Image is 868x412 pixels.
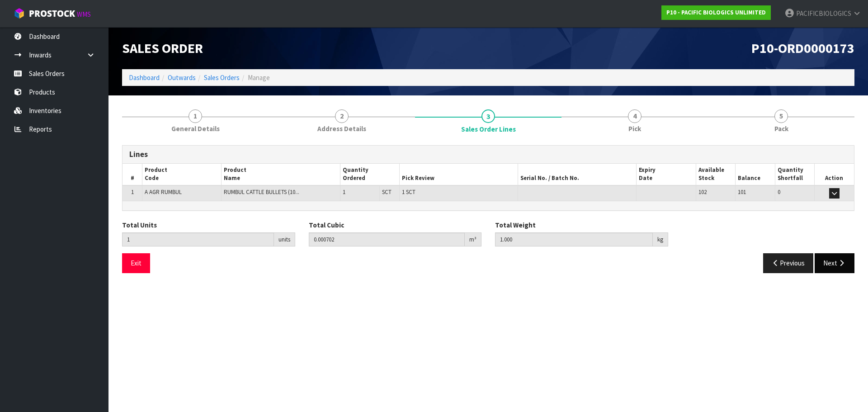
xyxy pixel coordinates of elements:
[77,10,91,19] small: WMS
[129,73,160,82] a: Dashboard
[248,73,270,82] span: Manage
[123,164,142,185] th: #
[628,124,641,133] span: Pick
[131,188,134,196] span: 1
[122,220,157,230] label: Total Units
[122,39,203,57] span: Sales Order
[698,188,707,196] span: 102
[14,8,25,19] img: cube-alt.png
[518,164,637,185] th: Serial No. / Batch No.
[343,188,345,196] span: 1
[189,109,202,123] span: 1
[335,109,349,123] span: 2
[142,164,222,185] th: Product Code
[814,164,854,185] th: Action
[628,109,642,123] span: 4
[637,164,696,185] th: Expiry Date
[122,253,150,273] button: Exit
[145,188,182,196] span: A AGR RUMBUL
[736,164,775,185] th: Balance
[171,124,220,133] span: General Details
[309,220,344,230] label: Total Cubic
[778,188,780,196] span: 0
[222,164,340,185] th: Product Name
[775,164,814,185] th: Quantity Shortfall
[774,109,788,123] span: 5
[129,150,847,159] h3: Lines
[274,232,295,247] div: units
[653,232,668,247] div: kg
[204,73,240,82] a: Sales Orders
[382,188,392,196] span: SCT
[340,164,399,185] th: Quantity Ordered
[481,109,495,123] span: 3
[399,164,518,185] th: Pick Review
[751,39,854,57] span: P10-ORD0000173
[461,124,516,134] span: Sales Order Lines
[402,188,415,196] span: 1 SCT
[495,220,536,230] label: Total Weight
[29,8,75,19] span: ProStock
[696,164,735,185] th: Available Stock
[122,232,274,246] input: Total Units
[666,9,766,16] strong: P10 - PACIFIC BIOLOGICS UNLIMITED
[495,232,653,246] input: Total Weight
[122,138,854,279] span: Sales Order Lines
[796,9,851,18] span: PACIFICBIOLOGICS
[774,124,788,133] span: Pack
[763,253,814,273] button: Previous
[738,188,746,196] span: 101
[815,253,854,273] button: Next
[168,73,196,82] a: Outwards
[224,188,299,196] span: RUMBUL CATTLE BULLETS (10...
[309,232,465,246] input: Total Cubic
[317,124,366,133] span: Address Details
[465,232,481,247] div: m³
